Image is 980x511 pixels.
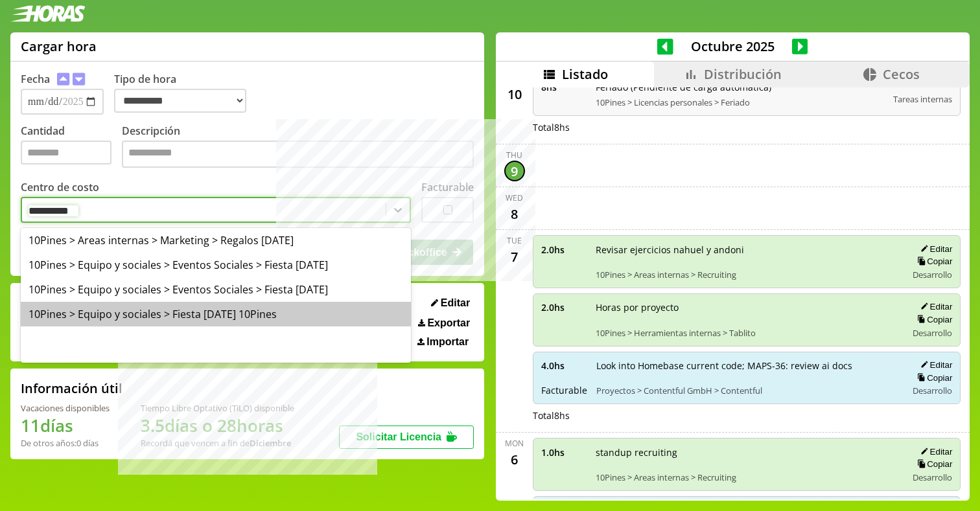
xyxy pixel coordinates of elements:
[122,124,474,171] label: Descripción
[913,471,952,483] span: Desarrollo
[21,402,110,414] div: Vacaciones disponibles
[913,459,952,470] button: Copiar
[496,87,970,499] div: scrollable content
[505,438,524,449] div: Mon
[913,385,952,396] span: Desarrollo
[596,327,898,339] span: 10Pines > Herramientas internas > Tablito
[414,317,474,330] button: Exportar
[596,471,898,483] span: 10Pines > Areas internas > Recruiting
[562,65,608,83] span: Listado
[506,192,523,203] div: Wed
[596,446,898,459] span: standup recruiting
[21,277,411,302] div: 10Pines > Equipo y sociales > Eventos Sociales > Fiesta [DATE]
[21,253,411,277] div: 10Pines > Equipo y sociales > Eventos Sociales > Fiesta [DATE]
[356,431,441,442] span: Solicitar Licencia
[21,414,110,437] h1: 11 días
[541,244,587,256] span: 2.0 hs
[114,72,257,115] label: Tipo de hora
[441,297,470,309] span: Editar
[10,5,86,22] img: logotipo
[421,180,474,194] label: Facturable
[21,302,411,326] div: 10Pines > Equipo y sociales > Fiesta [DATE] 10Pines
[504,84,525,104] div: 10
[141,402,294,414] div: Tiempo Libre Optativo (TiLO) disponible
[893,93,952,105] span: Tareas internas
[541,81,587,93] span: 8 hs
[250,437,291,449] b: Diciembre
[21,228,411,253] div: 10Pines > Areas internas > Marketing > Regalos [DATE]
[883,65,920,83] span: Cecos
[916,446,952,457] button: Editar
[916,359,952,370] button: Editar
[507,235,522,246] div: Tue
[913,372,952,383] button: Copiar
[21,38,97,55] h1: Cargar hora
[541,446,587,459] span: 1.0 hs
[506,150,522,161] div: Thu
[541,301,587,313] span: 2.0 hs
[541,359,587,372] span: 4.0 hs
[913,256,952,267] button: Copiar
[427,297,474,310] button: Editar
[704,65,782,83] span: Distribución
[916,301,952,312] button: Editar
[673,38,792,55] span: Octubre 2025
[21,180,99,194] label: Centro de costo
[21,437,110,449] div: De otros años: 0 días
[541,384,587,396] span: Facturable
[504,203,525,224] div: 8
[339,426,474,449] button: Solicitar Licencia
[596,81,885,93] span: Feriado (Pendiente de carga automática)
[426,336,469,348] span: Importar
[596,385,898,396] span: Proyectos > Contentful GmbH > Contentful
[427,317,470,329] span: Exportar
[533,409,961,422] div: Total 8 hs
[141,414,294,437] h1: 3.5 días o 28 horas
[504,246,525,267] div: 7
[141,437,294,449] div: Recordá que vencen a fin de
[913,327,952,339] span: Desarrollo
[114,89,246,113] select: Tipo de hora
[122,141,474,168] textarea: Descripción
[596,97,885,108] span: 10Pines > Licencias personales > Feriado
[21,72,50,86] label: Fecha
[21,141,111,165] input: Cantidad
[913,269,952,280] span: Desarrollo
[913,314,952,325] button: Copiar
[916,244,952,255] button: Editar
[21,380,122,397] h2: Información útil
[596,244,898,256] span: Revisar ejercicios nahuel y andoni
[504,161,525,181] div: 9
[596,301,898,313] span: Horas por proyecto
[504,449,525,470] div: 6
[596,269,898,280] span: 10Pines > Areas internas > Recruiting
[596,359,898,372] span: Look into Homebase current code; MAPS-36: review ai docs
[533,121,961,133] div: Total 8 hs
[21,124,122,171] label: Cantidad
